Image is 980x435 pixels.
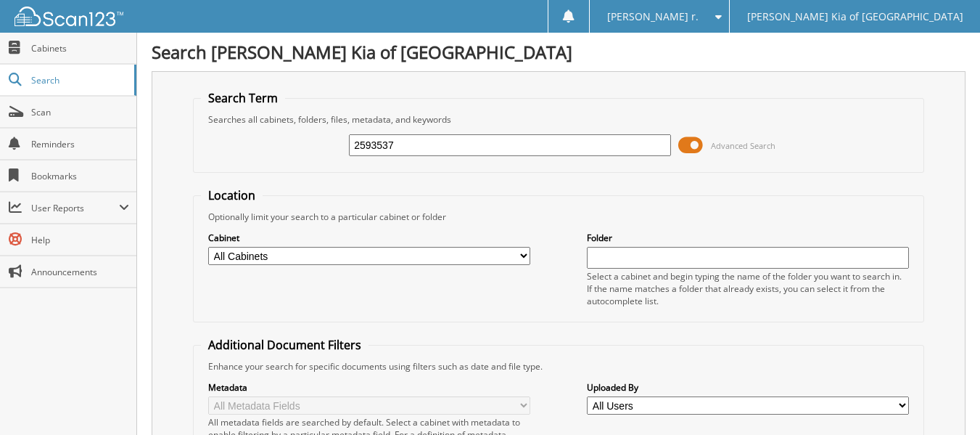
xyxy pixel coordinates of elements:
[201,90,285,106] legend: Search Term
[31,266,129,278] span: Announcements
[15,7,123,26] img: scan123-logo-white.svg
[587,270,909,307] div: Select a cabinet and begin typing the name of the folder you want to search in. If the name match...
[747,12,963,21] span: [PERSON_NAME] Kia of [GEOGRAPHIC_DATA]
[31,170,129,182] span: Bookmarks
[152,40,965,64] h1: Search [PERSON_NAME] Kia of [GEOGRAPHIC_DATA]
[201,360,916,373] div: Enhance your search for specific documents using filters such as date and file type.
[201,337,368,353] legend: Additional Document Filters
[31,202,119,214] span: User Reports
[208,381,530,394] label: Metadata
[31,234,129,246] span: Help
[208,232,530,244] label: Cabinet
[201,211,916,223] div: Optionally limit your search to a particular cabinet or folder
[31,138,129,150] span: Reminders
[31,106,129,118] span: Scan
[711,140,775,151] span: Advanced Search
[607,12,699,21] span: [PERSON_NAME] r.
[201,113,916,126] div: Searches all cabinets, folders, files, metadata, and keywords
[31,42,129,54] span: Cabinets
[587,381,909,394] label: Uploaded By
[31,74,127,86] span: Search
[201,187,263,203] legend: Location
[587,232,909,244] label: Folder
